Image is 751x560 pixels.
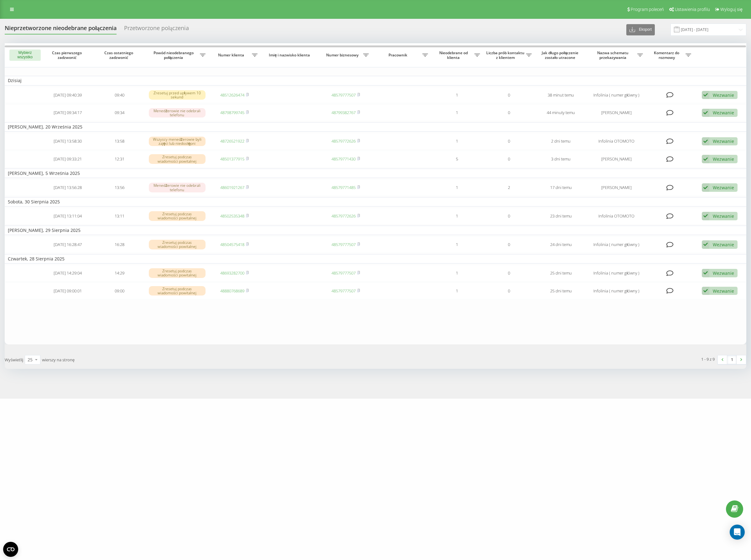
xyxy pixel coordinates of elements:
td: 23 dni temu [535,208,587,224]
a: 48504575418 [220,242,244,247]
a: 48579777507 [331,92,356,98]
div: Zresetuj podczas wiadomości powitalnej [149,154,206,164]
td: Infolinia OTOMOTO [587,133,646,149]
a: 48501377915 [220,156,244,162]
button: Wybierz wszystko [9,50,41,61]
td: 0 [483,104,535,121]
div: Zresetuj podczas wiadomości powitalnej [149,211,206,221]
a: 48512626474 [220,92,244,98]
td: Czwartek, 28 Sierpnia 2025 [5,254,746,264]
span: Program poleceń [631,7,664,12]
td: Infolinia ( numer główny ) [587,283,646,299]
td: [PERSON_NAME] [587,179,646,196]
span: Nieodebrane od klienta [434,50,474,60]
td: [DATE] 09:33:21 [42,151,94,167]
td: [DATE] 09:34:17 [42,104,94,121]
span: Czas ostatniego zadzwonić [99,50,140,60]
div: Wezwanie [713,185,734,191]
td: [PERSON_NAME], 29 Sierpnia 2025 [5,226,746,235]
td: 09:00 [94,283,146,299]
div: Zresetuj podczas wiadomości powitalnej [149,286,206,296]
td: [PERSON_NAME] [587,104,646,121]
div: Zresetuj przed upływem 10 sekund [149,90,206,100]
td: 1 [431,208,483,224]
td: Infolinia OTOMOTO [587,208,646,224]
a: 48502535348 [220,213,244,219]
div: Wezwanie [713,156,734,162]
td: 38 minut temu [535,87,587,103]
div: Wezwanie [713,213,734,219]
td: 1 [431,133,483,149]
td: [DATE] 09:40:39 [42,87,94,103]
td: [DATE] 16:28:47 [42,236,94,253]
td: Infolinia ( numer główny ) [587,87,646,103]
button: Open CMP widget [3,542,18,557]
td: 0 [483,236,535,253]
td: 44 minuty temu [535,104,587,121]
span: Jak długo połączenie zostało utracone [540,50,582,60]
td: Infolinia ( numer główny ) [587,265,646,281]
td: [DATE] 09:00:01 [42,283,94,299]
a: 48601921267 [220,185,244,190]
span: Wyświetlij [5,357,23,363]
span: Numer biznesowy [323,53,363,58]
td: [DATE] 13:11:04 [42,208,94,224]
td: [PERSON_NAME], 5 Września 2025 [5,169,746,178]
td: [DATE] 14:29:04 [42,265,94,281]
td: 24 dni temu [535,236,587,253]
div: Zresetuj podczas wiadomości powitalnej [149,240,206,249]
td: 2 dni temu [535,133,587,149]
td: 25 dni temu [535,265,587,281]
span: Komentarz do rozmowy [649,50,686,60]
td: 0 [483,283,535,299]
span: Pracownik [375,53,422,58]
div: Nieprzetworzone nieodebrane połączenia [5,25,117,34]
div: 25 [28,357,33,363]
a: 48726521922 [220,138,244,144]
td: 0 [483,208,535,224]
td: [DATE] 13:56:28 [42,179,94,196]
div: Wezwanie [713,242,734,248]
a: 48579777507 [331,270,356,276]
div: Wezwanie [713,92,734,98]
a: 48579777507 [331,242,356,247]
a: 48579772626 [331,138,356,144]
a: 1 [727,355,737,364]
td: 0 [483,87,535,103]
td: 0 [483,265,535,281]
a: 48693282700 [220,270,244,276]
td: 3 dni temu [535,151,587,167]
div: Wezwanie [713,288,734,294]
span: Powód nieodebranego połączenia [149,50,200,60]
span: Wyloguj się [720,7,743,12]
span: Imię i nazwisko klienta [266,53,314,58]
td: 13:56 [94,179,146,196]
a: 48579772626 [331,213,356,219]
span: Liczba prób kontaktu z klientem [486,50,526,60]
span: Numer klienta [212,53,252,58]
div: Menedżerowie nie odebrali telefonu [149,108,206,118]
a: 48579771485 [331,185,356,190]
td: 0 [483,133,535,149]
td: 25 dni temu [535,283,587,299]
a: 48798799745 [220,110,244,115]
a: 48579771430 [331,156,356,162]
td: 12:31 [94,151,146,167]
span: wierszy na stronę [42,357,75,363]
td: 5 [431,151,483,167]
td: [PERSON_NAME] [587,151,646,167]
td: 09:34 [94,104,146,121]
button: Eksport [626,24,655,35]
td: 1 [431,179,483,196]
a: 48880768689 [220,288,244,294]
td: [PERSON_NAME], 20 Września 2025 [5,122,746,132]
div: Wszyscy menedżerowie byli zajęci lub niedostępni [149,137,206,146]
td: 1 [431,87,483,103]
td: 16:28 [94,236,146,253]
div: Wezwanie [713,110,734,116]
div: Wezwanie [713,270,734,276]
td: 1 [431,283,483,299]
td: 17 dni temu [535,179,587,196]
td: 13:11 [94,208,146,224]
td: 0 [483,151,535,167]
